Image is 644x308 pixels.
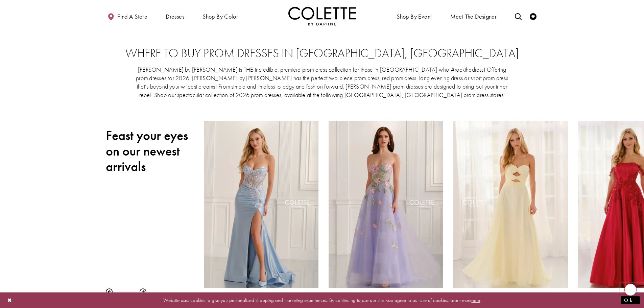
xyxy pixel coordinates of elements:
[621,296,640,304] button: Submit Dialog
[166,13,184,20] span: Dresses
[329,121,443,288] a: Visit Colette by Daphne Style No. CL6103 Page
[4,294,16,306] button: Close Dialog
[202,13,238,20] span: Shop by color
[453,121,568,288] a: Visit Colette by Daphne Style No. CL6113 Page
[136,65,509,99] p: [PERSON_NAME] by [PERSON_NAME] is THE incredible, premiere prom dress collection for those in [GE...
[106,7,149,25] a: Find a store
[201,7,240,25] span: Shop by color
[204,121,318,288] a: Visit Colette by Daphne Style No. CL6105 Page
[49,295,595,305] p: Website uses cookies to give you personalized shopping and marketing experiences. By continuing t...
[119,47,525,60] h2: Where to buy prom dresses in [GEOGRAPHIC_DATA], [GEOGRAPHIC_DATA]
[449,7,499,25] a: Meet the designer
[513,7,523,25] a: Toggle search
[164,7,186,25] span: Dresses
[472,297,480,303] a: here
[528,7,538,25] a: Check Wishlist
[106,128,194,174] h2: Feast your eyes on our newest arrivals
[288,7,356,25] img: Colette by Daphne
[288,7,356,25] a: Visit Home Page
[397,13,432,20] span: Shop By Event
[117,13,147,20] span: Find a store
[450,13,497,20] span: Meet the designer
[395,7,433,25] span: Shop By Event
